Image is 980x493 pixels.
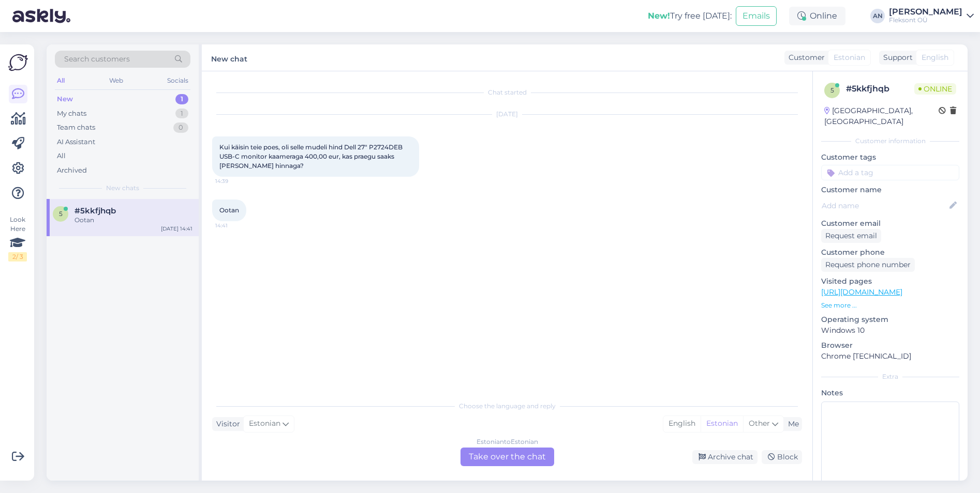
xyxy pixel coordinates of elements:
div: Visitor [212,419,240,429]
div: Online [789,7,845,25]
div: Extra [821,372,959,381]
button: Emails [736,6,777,26]
div: Take over the chat [461,448,554,466]
p: Visited pages [821,276,959,287]
span: #5kkfjhqb [75,206,116,215]
div: New [57,94,73,104]
div: Block [762,450,802,464]
span: 14:39 [215,177,254,185]
div: Try free [DATE]: [648,10,732,22]
div: Request phone number [821,258,915,272]
div: [PERSON_NAME] [889,8,962,16]
div: 0 [173,122,188,133]
div: Me [784,419,799,429]
div: Web [107,74,125,87]
div: Estonian to Estonian [477,437,538,446]
span: English [922,52,948,63]
p: Customer phone [821,247,959,258]
div: English [663,416,701,432]
p: See more ... [821,301,959,310]
label: New chat [211,51,247,65]
span: 5 [59,210,63,218]
div: Customer [784,52,825,63]
div: AN [870,9,885,23]
span: Estonian [834,52,865,63]
div: All [55,74,67,87]
div: Choose the language and reply [212,402,802,411]
div: Archive chat [692,450,758,464]
div: Request email [821,229,881,243]
span: Ootan [219,206,239,214]
a: [PERSON_NAME]Fleksont OÜ [889,8,974,24]
div: 1 [175,109,188,119]
div: Support [879,52,913,63]
div: Chat started [212,88,802,97]
p: Chrome [TECHNICAL_ID] [821,351,959,362]
div: Ootan [75,215,192,225]
span: 5 [830,86,834,94]
span: Kui käisin teie poes, oli selle mudeli hind Dell 27" P2724DEB USB-C monitor kaameraga 400,00 eur,... [219,143,404,170]
div: Fleksont OÜ [889,16,962,24]
input: Add name [822,200,947,211]
p: Customer email [821,218,959,229]
span: Other [749,419,770,428]
span: New chats [106,183,139,193]
div: 1 [175,94,188,104]
b: New! [648,11,670,21]
div: [GEOGRAPHIC_DATA], [GEOGRAPHIC_DATA] [824,105,939,127]
p: Operating system [821,314,959,325]
div: Archived [57,165,87,176]
div: Estonian [701,416,743,432]
img: Askly Logo [8,53,28,72]
p: Notes [821,388,959,398]
a: [URL][DOMAIN_NAME] [821,287,902,297]
div: Customer information [821,136,959,146]
div: [DATE] [212,110,802,119]
div: All [57,151,66,161]
input: Add a tag [821,165,959,180]
p: Customer tags [821,152,959,163]
div: AI Assistant [57,137,95,147]
span: 14:41 [215,222,254,229]
div: Look Here [8,215,27,261]
span: Search customers [64,54,130,65]
span: Estonian [249,418,280,429]
span: Online [914,83,956,95]
div: Team chats [57,122,95,133]
div: # 5kkfjhqb [846,83,914,95]
p: Browser [821,340,959,351]
div: Socials [165,74,190,87]
div: 2 / 3 [8,252,27,261]
p: Customer name [821,184,959,195]
div: My chats [57,109,86,119]
p: Windows 10 [821,325,959,336]
div: [DATE] 14:41 [161,225,192,233]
